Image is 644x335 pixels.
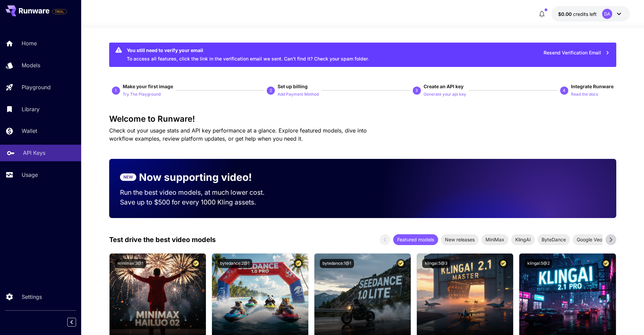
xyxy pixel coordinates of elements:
[22,293,42,301] p: Settings
[393,236,438,243] span: Featured models
[538,234,570,245] div: ByteDance
[571,91,598,98] p: Read the docs
[294,259,303,268] button: Certified Model – Vetted for best performance and includes a commercial license.
[115,259,146,268] button: minimax:3@1
[601,259,611,268] button: Certified Model – Vetted for best performance and includes a commercial license.
[563,88,565,94] p: 4
[22,39,37,47] p: Home
[558,11,573,17] span: $0.00
[422,259,450,268] button: klingai:5@3
[481,236,508,243] span: MiniMax
[22,105,40,113] p: Library
[127,45,369,65] div: To access all features, click the link in the verification email we sent. Can’t find it? Check yo...
[573,11,597,17] span: credits left
[22,127,37,135] p: Wallet
[270,88,272,94] p: 2
[511,234,535,245] div: KlingAI
[22,83,51,91] p: Playground
[571,83,614,89] span: Integrate Runware
[424,90,466,98] button: Generate your api key
[22,61,40,69] p: Models
[551,6,630,22] button: $0.00DA
[123,83,173,89] span: Make your first image
[499,259,508,268] button: Certified Model – Vetted for best performance and includes a commercial license.
[109,235,216,245] p: Test drive the best video models
[441,236,479,243] span: New releases
[72,316,81,328] div: Collapse sidebar
[278,91,319,98] p: Add Payment Method
[538,236,570,243] span: ByteDance
[139,170,252,185] p: Now supporting video!
[424,91,466,98] p: Generate your api key
[123,174,133,180] p: NEW
[123,91,161,98] p: Try The Playground
[52,7,67,16] span: Add your payment card to enable full platform functionality.
[217,259,252,268] button: bytedance:2@1
[120,188,278,197] p: Run the best video models, at much lower cost.
[127,47,369,54] div: You still need to verify your email
[109,114,616,124] h3: Welcome to Runware!
[278,83,308,89] span: Set up billing
[52,9,67,14] span: TRIAL
[415,88,418,94] p: 3
[67,318,76,327] button: Collapse sidebar
[424,83,463,89] span: Create an API key
[396,259,405,268] button: Certified Model – Vetted for best performance and includes a commercial license.
[571,90,598,98] button: Read the docs
[602,9,612,19] div: DA
[540,46,614,60] button: Resend Verification Email
[191,259,200,268] button: Certified Model – Vetted for best performance and includes a commercial license.
[558,10,597,18] div: $0.00
[320,259,354,268] button: bytedance:1@1
[481,234,508,245] div: MiniMax
[393,234,438,245] div: Featured models
[120,197,278,207] p: Save up to $500 for every 1000 Kling assets.
[22,171,38,179] p: Usage
[123,90,161,98] button: Try The Playground
[23,149,45,157] p: API Keys
[573,234,606,245] div: Google Veo
[441,234,479,245] div: New releases
[511,236,535,243] span: KlingAI
[109,127,367,142] span: Check out your usage stats and API key performance at a glance. Explore featured models, dive int...
[115,88,117,94] p: 1
[573,236,606,243] span: Google Veo
[278,90,319,98] button: Add Payment Method
[525,259,552,268] button: klingai:5@2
